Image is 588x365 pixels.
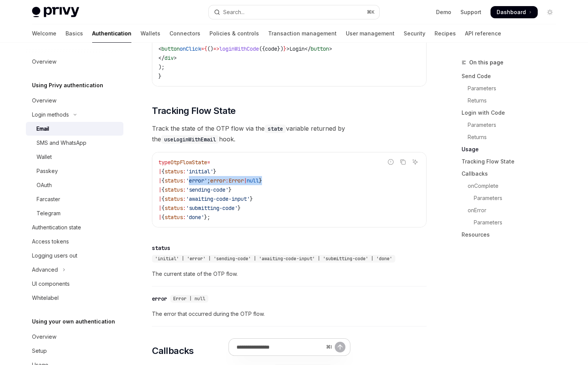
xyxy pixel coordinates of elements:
[165,177,183,184] span: status
[165,214,183,221] span: status
[462,192,562,204] a: Parameters
[469,58,503,67] span: On this page
[26,277,123,291] a: UI components
[171,159,207,166] span: OtpFlowState
[158,159,171,166] span: type
[186,205,238,211] span: 'submitting-code'
[26,150,123,164] a: Wallet
[183,186,186,193] span: :
[277,45,283,52] span: })
[32,24,56,43] a: Welcome
[26,55,123,69] a: Overview
[158,214,161,221] span: |
[26,344,123,358] a: Setup
[158,64,165,70] span: );
[26,235,123,248] a: Access tokens
[305,45,311,52] span: </
[186,168,213,175] span: 'initial'
[152,295,167,303] div: error
[92,24,131,43] a: Authentication
[165,205,183,211] span: status
[169,24,200,43] a: Connectors
[410,157,420,167] button: Ask AI
[223,8,244,17] div: Search...
[186,186,228,193] span: 'sending-code'
[259,177,262,184] span: }
[346,24,395,43] a: User management
[186,195,250,202] span: 'awaiting-code-input'
[460,8,481,16] a: Support
[367,9,375,15] span: ⌘ K
[244,177,247,184] span: |
[26,136,123,150] a: SMS and WhatsApp
[286,45,289,52] span: >
[209,24,259,43] a: Policies & controls
[204,214,210,221] span: };
[32,237,69,246] div: Access tokens
[186,177,207,184] span: 'error'
[161,177,165,184] span: {
[250,195,253,202] span: }
[66,24,83,43] a: Basics
[491,6,538,18] a: Dashboard
[26,122,123,136] a: Email
[497,8,526,16] span: Dashboard
[152,244,170,252] div: status
[155,256,392,262] span: 'initial' | 'error' | 'sending-code' | 'awaiting-code-input' | 'submitting-code' | 'done'
[259,45,265,52] span: ({
[462,155,562,168] a: Tracking Flow State
[207,159,210,166] span: =
[462,70,562,82] a: Send Code
[462,143,562,155] a: Usage
[165,186,183,193] span: status
[26,178,123,192] a: OAuth
[152,269,427,279] span: The current state of the OTP flow.
[32,265,58,274] div: Advanced
[158,73,161,80] span: }
[335,342,345,352] button: Send message
[238,205,241,211] span: }
[26,249,123,263] a: Logging users out
[161,214,165,221] span: {
[32,317,115,326] h5: Using your own authentication
[32,332,56,341] div: Overview
[265,45,277,52] span: code
[228,186,232,193] span: }
[173,296,205,302] span: Error | null
[183,205,186,211] span: :
[161,205,165,211] span: {
[544,6,556,18] button: Toggle dark mode
[165,168,183,175] span: status
[462,131,562,143] a: Returns
[183,177,186,184] span: :
[161,186,165,193] span: {
[462,119,562,131] a: Parameters
[183,195,186,202] span: :
[32,96,56,105] div: Overview
[268,24,337,43] a: Transaction management
[32,7,79,18] img: light logo
[32,223,81,232] div: Authentication state
[37,181,52,190] div: OAuth
[32,251,77,260] div: Logging users out
[213,168,216,175] span: }
[289,45,305,52] span: Login
[158,168,161,175] span: |
[462,216,562,229] a: Parameters
[37,166,58,176] div: Passkey
[152,309,427,319] span: The error that occurred during the OTP flow.
[165,54,174,61] span: div
[26,221,123,234] a: Authentication state
[161,45,180,52] span: button
[283,45,286,52] span: }
[265,125,286,133] code: state
[37,195,60,204] div: Farcaster
[183,168,186,175] span: :
[32,81,103,90] h5: Using Privy authentication
[462,229,562,241] a: Resources
[158,177,161,184] span: |
[236,339,323,355] input: Ask a question...
[183,214,186,221] span: :
[26,164,123,178] a: Passkey
[436,8,451,16] a: Demo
